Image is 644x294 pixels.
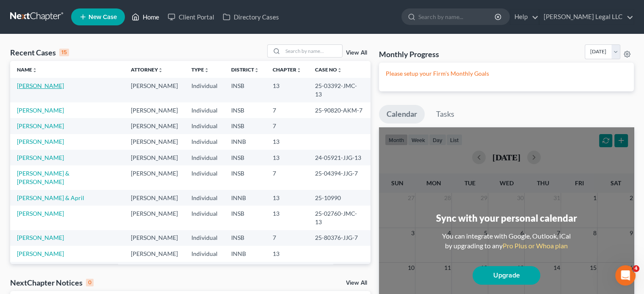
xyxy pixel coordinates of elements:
td: Individual [185,150,224,165]
td: 7 [266,118,308,134]
td: 13 [266,190,308,206]
td: 7 [266,102,308,118]
td: Individual [185,165,224,190]
a: [PERSON_NAME] [17,107,64,114]
input: Search by name... [283,45,342,57]
a: Chapterunfold_more [273,66,301,73]
a: Case Nounfold_more [315,66,342,73]
td: Individual [185,102,224,118]
a: [PERSON_NAME] & April [17,194,84,201]
i: unfold_more [296,68,301,73]
a: Typeunfold_more [191,66,209,73]
td: 13 [266,78,308,102]
a: [PERSON_NAME] [17,154,64,161]
a: Client Portal [163,9,218,25]
i: unfold_more [254,68,259,73]
div: 15 [59,49,69,56]
a: [PERSON_NAME] [17,234,64,241]
a: [PERSON_NAME] [17,210,64,217]
td: 7 [266,165,308,190]
td: 25-11085 [308,262,370,278]
td: 13 [266,246,308,261]
iframe: Intercom live chat [615,265,636,286]
td: 13 [266,134,308,150]
h3: Monthly Progress [379,49,439,59]
td: 25-90820-AKM-7 [308,102,370,118]
td: [PERSON_NAME] [124,246,185,261]
a: Tasks [428,105,462,124]
td: Individual [185,206,224,230]
td: [PERSON_NAME] [124,206,185,230]
a: View All [346,280,367,286]
td: [PERSON_NAME] [124,165,185,190]
td: INNB [224,246,266,261]
a: [PERSON_NAME] [17,138,64,145]
a: Districtunfold_more [231,66,259,73]
div: Recent Cases [10,47,69,58]
td: 13 [266,150,308,165]
a: Upgrade [473,266,540,285]
td: [PERSON_NAME] [124,150,185,165]
input: Search by name... [418,9,496,25]
td: INSB [224,118,266,134]
div: NextChapter Notices [10,278,94,288]
td: [PERSON_NAME] [124,230,185,246]
a: Directory Cases [218,9,283,25]
td: Individual [185,118,224,134]
td: 25-04394-JJG-7 [308,165,370,190]
div: You can integrate with Google, Outlook, iCal by upgrading to any [439,231,574,251]
td: 7 [266,262,308,278]
td: INSB [224,102,266,118]
td: INSB [224,78,266,102]
i: unfold_more [204,68,209,73]
td: INSB [224,165,266,190]
td: INSB [224,150,266,165]
td: Individual [185,78,224,102]
td: Individual [185,262,224,278]
td: [PERSON_NAME] [124,118,185,134]
td: INSB [224,206,266,230]
td: [PERSON_NAME] [124,262,185,278]
a: Calendar [379,105,425,124]
a: View All [346,50,367,56]
i: unfold_more [32,68,37,73]
a: Help [510,9,539,25]
td: 25-10990 [308,190,370,206]
td: INSB [224,230,266,246]
a: Nameunfold_more [17,66,37,73]
a: [PERSON_NAME] Legal LLC [539,9,633,25]
td: 7 [266,230,308,246]
td: [PERSON_NAME] [124,78,185,102]
td: 25-03392-JMC-13 [308,78,370,102]
a: Home [127,9,163,25]
div: Sync with your personal calendar [436,212,577,225]
td: Individual [185,190,224,206]
div: 0 [86,279,94,286]
td: [PERSON_NAME] [124,102,185,118]
a: [PERSON_NAME] [17,250,64,257]
span: 4 [633,265,639,272]
td: INNB [224,262,266,278]
td: 24-05921-JJG-13 [308,150,370,165]
a: [PERSON_NAME] [17,122,64,129]
td: Individual [185,230,224,246]
p: Please setup your Firm's Monthly Goals [386,69,627,78]
a: Attorneyunfold_more [131,66,163,73]
td: INNB [224,190,266,206]
td: Individual [185,134,224,150]
a: Pro Plus or Whoa plan [503,242,568,250]
td: Individual [185,246,224,261]
a: [PERSON_NAME] & [PERSON_NAME] [17,170,69,185]
td: 13 [266,206,308,230]
td: 25-02760-JMC-13 [308,206,370,230]
a: [PERSON_NAME] [17,82,64,89]
td: [PERSON_NAME] [124,190,185,206]
td: 25-80376-JJG-7 [308,230,370,246]
span: New Case [88,14,117,20]
td: [PERSON_NAME] [124,134,185,150]
i: unfold_more [337,68,342,73]
i: unfold_more [158,68,163,73]
td: INNB [224,134,266,150]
